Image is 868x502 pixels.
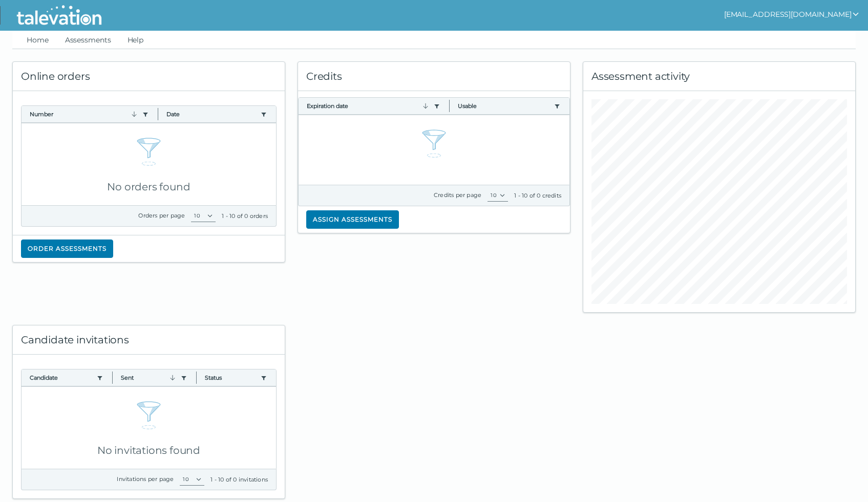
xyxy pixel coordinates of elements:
button: Column resize handle [155,103,161,125]
a: Help [125,31,146,49]
button: Expiration date [307,102,430,110]
div: 1 - 10 of 0 invitations [210,475,268,484]
span: No invitations found [97,444,200,456]
label: Credits per page [434,191,481,199]
div: 1 - 10 of 0 orders [222,212,268,220]
button: Assign assessments [306,210,399,229]
div: Candidate invitations [13,325,285,355]
button: Sent [121,374,177,382]
span: No orders found [107,181,190,193]
label: Invitations per page [117,475,174,483]
div: Assessment activity [583,62,855,91]
button: show user actions [724,8,860,20]
button: Number [30,110,138,118]
div: 1 - 10 of 0 credits [514,191,561,200]
button: Column resize handle [193,366,200,388]
button: Date [166,110,257,118]
button: Order assessments [21,239,113,258]
button: Usable [458,102,550,110]
label: Orders per page [138,212,185,219]
button: Column resize handle [446,95,453,117]
img: Talevation_Logo_Transparent_white.png [12,3,106,28]
a: Home [25,31,51,49]
div: Credits [298,62,570,91]
button: Status [205,374,257,382]
a: Assessments [63,31,113,49]
div: Online orders [13,62,285,91]
button: Candidate [30,374,93,382]
button: Column resize handle [109,366,116,388]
